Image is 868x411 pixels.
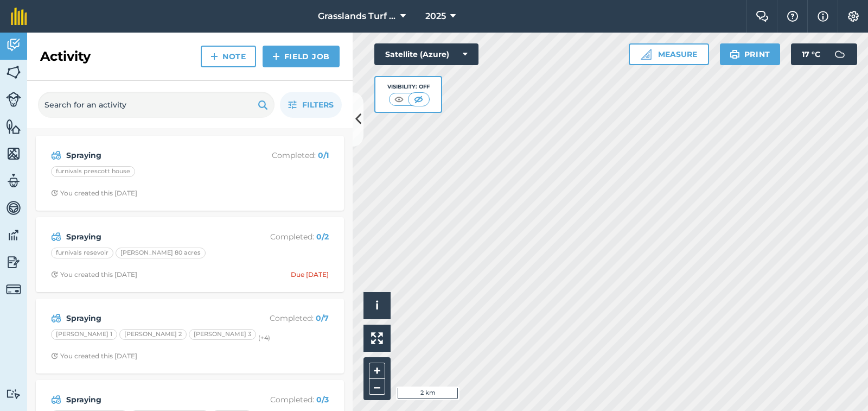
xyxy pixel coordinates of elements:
[6,37,21,53] img: svg+xml;base64,PD94bWwgdmVyc2lvbj0iMS4wIiBlbmNvZGluZz0idXRmLTgiPz4KPCEtLSBHZW5lcmF0b3I6IEFkb2JlIE...
[51,352,137,361] div: You created this [DATE]
[42,142,337,204] a: SprayingCompleted: 0/1furnivals prescott houseClock with arrow pointing clockwiseYou created this...
[369,363,385,379] button: +
[119,329,187,340] div: [PERSON_NAME] 2
[720,43,781,65] button: Print
[387,83,430,91] div: Visibility: Off
[242,312,329,324] p: Completed :
[116,248,206,258] div: [PERSON_NAME] 80 acres
[371,332,383,344] img: Four arrows, one pointing top left, one top right, one bottom right and the last bottom left
[242,394,329,406] p: Completed :
[829,43,851,65] img: svg+xml;base64,PD94bWwgdmVyc2lvbj0iMS4wIiBlbmNvZGluZz0idXRmLTgiPz4KPCEtLSBHZW5lcmF0b3I6IEFkb2JlIE...
[210,50,218,63] img: svg+xml;base64,PHN2ZyB4bWxucz0iaHR0cDovL3d3dy53My5vcmcvMjAwMC9zdmciIHdpZHRoPSIxNCIgaGVpZ2h0PSIyNC...
[818,10,828,23] img: svg+xml;base64,PHN2ZyB4bWxucz0iaHR0cDovL3d3dy53My5vcmcvMjAwMC9zdmciIHdpZHRoPSIxNyIgaGVpZ2h0PSIxNy...
[374,43,478,65] button: Satellite (Azure)
[318,150,329,160] strong: 0 / 1
[201,46,256,67] a: Note
[51,329,117,340] div: [PERSON_NAME] 1
[318,10,396,23] span: Grasslands Turf farm
[369,379,385,395] button: –
[641,49,652,60] img: Ruler icon
[6,227,21,243] img: svg+xml;base64,PD94bWwgdmVyc2lvbj0iMS4wIiBlbmNvZGluZz0idXRmLTgiPz4KPCEtLSBHZW5lcmF0b3I6IEFkb2JlIE...
[11,8,27,25] img: fieldmargin Logo
[392,94,406,105] img: svg+xml;base64,PHN2ZyB4bWxucz0iaHR0cDovL3d3dy53My5vcmcvMjAwMC9zdmciIHdpZHRoPSI1MCIgaGVpZ2h0PSI0MC...
[280,92,342,118] button: Filters
[791,43,857,65] button: 17 °C
[51,166,135,177] div: furnivals prescott house
[51,149,61,162] img: svg+xml;base64,PD94bWwgdmVyc2lvbj0iMS4wIiBlbmNvZGluZz0idXRmLTgiPz4KPCEtLSBHZW5lcmF0b3I6IEFkb2JlIE...
[6,282,21,297] img: svg+xml;base64,PD94bWwgdmVyc2lvbj0iMS4wIiBlbmNvZGluZz0idXRmLTgiPz4KPCEtLSBHZW5lcmF0b3I6IEFkb2JlIE...
[51,271,58,278] img: Clock with arrow pointing clockwise
[51,189,137,198] div: You created this [DATE]
[316,313,329,323] strong: 0 / 7
[242,231,329,243] p: Completed :
[6,64,21,80] img: svg+xml;base64,PHN2ZyB4bWxucz0iaHR0cDovL3d3dy53My5vcmcvMjAwMC9zdmciIHdpZHRoPSI1NiIgaGVpZ2h0PSI2MC...
[6,254,21,270] img: svg+xml;base64,PD94bWwgdmVyc2lvbj0iMS4wIiBlbmNvZGluZz0idXRmLTgiPz4KPCEtLSBHZW5lcmF0b3I6IEFkb2JlIE...
[263,46,340,67] a: Field Job
[6,389,21,399] img: svg+xml;base64,PD94bWwgdmVyc2lvbj0iMS4wIiBlbmNvZGluZz0idXRmLTgiPz4KPCEtLSBHZW5lcmF0b3I6IEFkb2JlIE...
[66,149,238,161] strong: Spraying
[425,10,446,23] span: 2025
[51,230,61,243] img: svg+xml;base64,PD94bWwgdmVyc2lvbj0iMS4wIiBlbmNvZGluZz0idXRmLTgiPz4KPCEtLSBHZW5lcmF0b3I6IEFkb2JlIE...
[6,146,21,162] img: svg+xml;base64,PHN2ZyB4bWxucz0iaHR0cDovL3d3dy53My5vcmcvMjAwMC9zdmciIHdpZHRoPSI1NiIgaGVpZ2h0PSI2MC...
[51,312,61,325] img: svg+xml;base64,PD94bWwgdmVyc2lvbj0iMS4wIiBlbmNvZGluZz0idXRmLTgiPz4KPCEtLSBHZW5lcmF0b3I6IEFkb2JlIE...
[40,48,91,65] h2: Activity
[189,329,256,340] div: [PERSON_NAME] 3
[272,50,280,63] img: svg+xml;base64,PHN2ZyB4bWxucz0iaHR0cDovL3d3dy53My5vcmcvMjAwMC9zdmciIHdpZHRoPSIxNCIgaGVpZ2h0PSIyNC...
[412,94,425,105] img: svg+xml;base64,PHN2ZyB4bWxucz0iaHR0cDovL3d3dy53My5vcmcvMjAwMC9zdmciIHdpZHRoPSI1MCIgaGVpZ2h0PSI0MC...
[38,92,275,118] input: Search for an activity
[302,99,334,111] span: Filters
[831,374,857,400] iframe: Intercom live chat
[51,352,58,359] img: Clock with arrow pointing clockwise
[42,224,337,286] a: SprayingCompleted: 0/2furnivals resevoir[PERSON_NAME] 80 acresClock with arrow pointing clockwise...
[66,231,238,243] strong: Spraying
[66,312,238,324] strong: Spraying
[51,248,113,258] div: furnivals resevoir
[375,299,379,312] span: i
[51,393,61,406] img: svg+xml;base64,PD94bWwgdmVyc2lvbj0iMS4wIiBlbmNvZGluZz0idXRmLTgiPz4KPCEtLSBHZW5lcmF0b3I6IEFkb2JlIE...
[363,292,391,319] button: i
[629,43,709,65] button: Measure
[316,232,329,242] strong: 0 / 2
[847,11,860,22] img: A cog icon
[6,118,21,135] img: svg+xml;base64,PHN2ZyB4bWxucz0iaHR0cDovL3d3dy53My5vcmcvMjAwMC9zdmciIHdpZHRoPSI1NiIgaGVpZ2h0PSI2MC...
[66,394,238,406] strong: Spraying
[802,43,820,65] span: 17 ° C
[291,270,329,279] div: Due [DATE]
[756,11,769,22] img: Two speech bubbles overlapping with the left bubble in the forefront
[51,189,58,197] img: Clock with arrow pointing clockwise
[242,149,329,161] p: Completed :
[6,200,21,216] img: svg+xml;base64,PD94bWwgdmVyc2lvbj0iMS4wIiBlbmNvZGluZz0idXRmLTgiPz4KPCEtLSBHZW5lcmF0b3I6IEFkb2JlIE...
[258,98,268,111] img: svg+xml;base64,PHN2ZyB4bWxucz0iaHR0cDovL3d3dy53My5vcmcvMjAwMC9zdmciIHdpZHRoPSIxOSIgaGVpZ2h0PSIyNC...
[316,395,329,404] strong: 0 / 3
[730,48,740,61] img: svg+xml;base64,PHN2ZyB4bWxucz0iaHR0cDovL3d3dy53My5vcmcvMjAwMC9zdmciIHdpZHRoPSIxOSIgaGVpZ2h0PSIyNC...
[258,334,270,342] small: (+ 4 )
[42,305,337,367] a: SprayingCompleted: 0/7[PERSON_NAME] 1[PERSON_NAME] 2[PERSON_NAME] 3(+4)Clock with arrow pointing ...
[6,173,21,189] img: svg+xml;base64,PD94bWwgdmVyc2lvbj0iMS4wIiBlbmNvZGluZz0idXRmLTgiPz4KPCEtLSBHZW5lcmF0b3I6IEFkb2JlIE...
[51,270,137,279] div: You created this [DATE]
[786,11,799,22] img: A question mark icon
[6,92,21,107] img: svg+xml;base64,PD94bWwgdmVyc2lvbj0iMS4wIiBlbmNvZGluZz0idXRmLTgiPz4KPCEtLSBHZW5lcmF0b3I6IEFkb2JlIE...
